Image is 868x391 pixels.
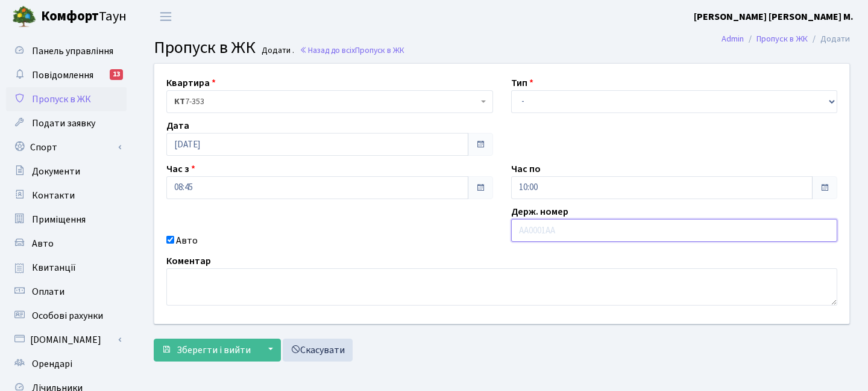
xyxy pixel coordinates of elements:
b: КТ [174,96,185,108]
label: Коментар [166,254,211,268]
label: Тип [511,76,533,90]
span: Таун [41,7,127,27]
span: Орендарі [32,357,72,371]
span: Пропуск в ЖК [154,35,256,60]
label: Час з [166,162,195,176]
span: Оплати [32,285,64,298]
span: Панель управління [32,45,113,58]
a: Назад до всіхПропуск в ЖК [300,45,404,56]
span: Авто [32,237,54,250]
button: Переключити навігацію [151,7,181,26]
span: Документи [32,165,80,178]
span: Контакти [32,189,75,202]
b: [PERSON_NAME] [PERSON_NAME] М. [694,10,854,23]
a: Оплати [6,280,127,304]
span: Пропуск в ЖК [32,93,91,106]
span: Зберегти і вийти [177,343,251,357]
a: Пропуск в ЖК [6,87,127,111]
li: Додати [808,32,850,46]
b: Комфорт [41,7,99,26]
label: Авто [176,233,198,248]
span: Особові рахунки [32,309,103,322]
input: AA0001AA [511,219,838,242]
span: Приміщення [32,213,86,226]
a: Орендарі [6,352,127,376]
a: Панель управління [6,39,127,63]
span: <b>КТ</b>&nbsp;&nbsp;&nbsp;&nbsp;7-353 [166,90,493,113]
a: [DOMAIN_NAME] [6,328,127,352]
span: Подати заявку [32,117,95,130]
a: Авто [6,232,127,256]
a: Подати заявку [6,111,127,135]
small: Додати . [259,46,294,56]
a: Документи [6,159,127,183]
span: Квитанції [32,261,76,274]
span: Повідомлення [32,69,93,82]
a: Повідомлення13 [6,63,127,87]
a: Спорт [6,135,127,159]
label: Держ. номер [511,205,568,219]
a: Приміщення [6,208,127,232]
span: <b>КТ</b>&nbsp;&nbsp;&nbsp;&nbsp;7-353 [174,96,478,108]
a: [PERSON_NAME] [PERSON_NAME] М. [694,10,854,24]
img: logo.png [12,5,36,29]
label: Дата [166,119,189,133]
a: Квитанції [6,256,127,280]
a: Admin [722,32,744,45]
a: Контакти [6,183,127,208]
a: Скасувати [283,339,353,362]
span: Пропуск в ЖК [355,45,404,56]
a: Особові рахунки [6,304,127,328]
nav: breadcrumb [703,26,868,52]
a: Пропуск в ЖК [756,32,808,45]
label: Час по [511,162,541,176]
label: Квартира [166,76,216,90]
div: 13 [110,69,123,80]
button: Зберегти і вийти [154,339,259,362]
